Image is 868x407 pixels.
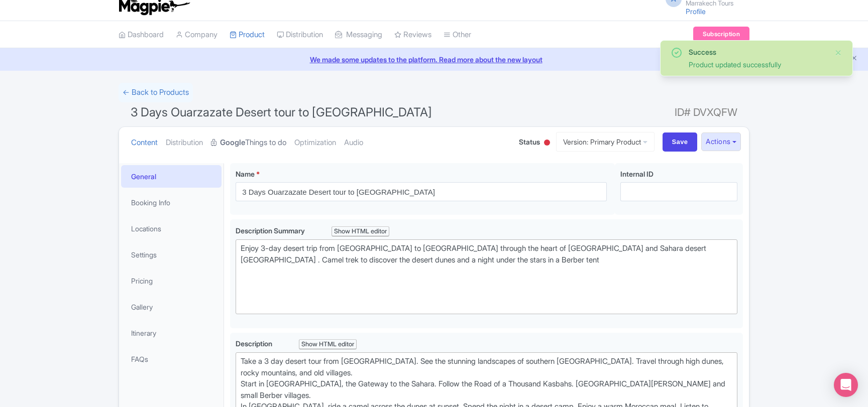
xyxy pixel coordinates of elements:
a: Optimization [294,127,336,159]
span: Internal ID [620,170,654,178]
div: Open Intercom Messenger [834,373,858,397]
span: 3 Days Ouarzazate Desert tour to [GEOGRAPHIC_DATA] [131,105,432,119]
a: Reviews [394,21,431,49]
a: Dashboard [119,21,164,49]
a: Content [131,127,158,159]
a: Distribution [277,21,323,49]
div: Success [689,47,826,57]
a: Settings [121,243,222,266]
div: Show HTML editor [299,339,357,350]
a: GoogleThings to do [211,127,286,159]
div: Inactive [542,135,552,151]
a: ← Back to Products [119,83,193,102]
span: Description [236,339,274,348]
a: Distribution [166,127,203,159]
a: Messaging [335,21,382,49]
div: Enjoy 3-day desert trip from [GEOGRAPHIC_DATA] to [GEOGRAPHIC_DATA] through the heart of [GEOGRAP... [241,243,732,311]
a: Profile [686,7,706,16]
button: Close announcement [850,53,858,65]
a: We made some updates to the platform. Read more about the new layout [6,54,862,65]
input: Save [663,132,698,152]
strong: Google [220,137,245,149]
span: ID# DVXQFW [675,102,737,122]
a: Product [230,21,265,49]
div: Show HTML editor [332,226,389,237]
div: Product updated successfully [689,59,826,70]
a: Subscription [693,27,749,42]
a: Gallery [121,296,222,318]
a: Company [176,21,218,49]
a: General [121,165,222,188]
span: Description Summary [236,226,306,235]
span: Status [519,137,540,147]
a: FAQs [121,348,222,370]
a: Audio [344,127,363,159]
button: Close [834,47,842,59]
a: Booking Info [121,191,222,214]
a: Version: Primary Product [556,132,655,152]
a: Locations [121,217,222,240]
span: Name [236,170,255,178]
button: Actions [701,132,741,151]
a: Other [444,21,471,49]
a: Pricing [121,269,222,292]
a: Itinerary [121,322,222,344]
